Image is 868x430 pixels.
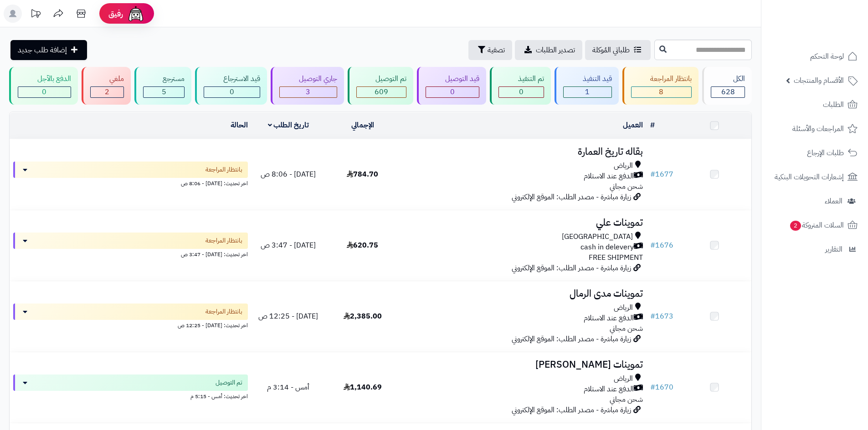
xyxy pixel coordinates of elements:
span: 1,140.69 [344,382,382,393]
span: شحن مجاني [610,181,643,192]
span: # [650,382,655,393]
a: تاريخ الطلب [268,120,309,131]
a: طلبات الإرجاع [767,142,863,164]
span: زيارة مباشرة - مصدر الطلب: الموقع الإلكتروني [512,263,631,273]
span: طلباتي المُوكلة [592,45,630,56]
div: 8 [632,87,692,97]
a: العملاء [767,190,863,212]
span: زيارة مباشرة - مصدر الطلب: الموقع الإلكتروني [512,405,631,415]
h3: تموينات علي [403,218,643,228]
span: 0 [42,86,46,97]
div: بانتظار المراجعة [631,74,692,84]
a: طلباتي المُوكلة [585,40,651,60]
span: 784.70 [347,169,378,180]
span: 609 [375,86,388,97]
div: الكل [711,74,745,84]
span: 8 [659,86,663,97]
div: 0 [204,87,260,97]
span: الطلبات [823,98,844,111]
a: #1677 [650,169,673,180]
div: تم التوصيل [356,74,407,84]
div: 609 [357,87,406,97]
span: بانتظار المراجعة [205,236,242,245]
img: ai-face.png [127,5,145,23]
a: إشعارات التحويلات البنكية [767,166,863,188]
span: 3 [306,86,310,97]
a: تحديثات المنصة [24,5,47,25]
a: ملغي 2 [80,67,133,105]
a: العميل [623,120,643,131]
a: الطلبات [767,94,863,116]
a: #1670 [650,382,673,393]
a: تم التنفيذ 0 [488,67,553,105]
span: بانتظار المراجعة [205,307,242,316]
span: 5 [162,86,166,97]
span: # [650,311,655,322]
span: بانتظار المراجعة [205,165,242,174]
h3: تموينات مدى الرمال [403,288,643,299]
span: التقارير [825,243,842,256]
span: # [650,169,655,180]
span: [DATE] - 3:47 ص [261,240,316,251]
span: السلات المتروكة [789,219,844,232]
span: 0 [450,86,455,97]
span: # [650,240,655,251]
span: الدفع عند الاستلام [584,313,634,324]
span: لوحة التحكم [810,50,844,63]
button: تصفية [468,40,512,60]
div: اخر تحديث: أمس - 5:15 م [13,391,248,400]
span: الرياض [614,303,633,313]
span: [GEOGRAPHIC_DATA] [562,232,633,242]
a: تصدير الطلبات [515,40,582,60]
span: الرياض [614,374,633,384]
span: الرياض [614,161,633,171]
div: اخر تحديث: [DATE] - 12:25 ص [13,320,248,329]
a: قيد التوصيل 0 [415,67,488,105]
span: الدفع عند الاستلام [584,384,634,395]
div: مسترجع [143,74,185,84]
a: المراجعات والأسئلة [767,118,863,140]
div: اخر تحديث: [DATE] - 3:47 ص [13,249,248,258]
a: الدفع بالآجل 0 [7,67,80,105]
div: ملغي [90,74,124,84]
span: 2 [790,221,801,231]
span: زيارة مباشرة - مصدر الطلب: الموقع الإلكتروني [512,192,631,202]
span: تم التوصيل [216,378,242,387]
span: [DATE] - 12:25 ص [258,311,318,322]
a: إضافة طلب جديد [10,40,87,60]
div: 3 [280,87,337,97]
h3: تموينات [PERSON_NAME] [403,359,643,370]
a: قيد الاسترجاع 0 [193,67,269,105]
a: جاري التوصيل 3 [269,67,346,105]
a: #1676 [650,240,673,251]
div: قيد الاسترجاع [204,74,260,84]
span: FREE SHIPMENT [589,252,643,263]
div: الدفع بالآجل [18,74,71,84]
span: [DATE] - 8:06 ص [261,169,316,180]
div: تم التنفيذ [498,74,544,84]
span: تصدير الطلبات [536,45,575,56]
span: تصفية [488,45,505,56]
span: الأقسام والمنتجات [794,74,844,87]
a: #1673 [650,311,673,322]
a: مسترجع 5 [133,67,193,105]
div: 0 [499,87,544,97]
span: العملاء [825,195,842,207]
span: 628 [721,86,735,97]
div: 1 [564,87,611,97]
div: اخر تحديث: [DATE] - 8:06 ص [13,178,248,187]
span: شحن مجاني [610,323,643,334]
a: بانتظار المراجعة 8 [621,67,701,105]
div: قيد التنفيذ [563,74,612,84]
a: السلات المتروكة2 [767,214,863,236]
span: 0 [230,86,234,97]
a: تم التوصيل 609 [346,67,416,105]
div: 0 [426,87,479,97]
span: 0 [519,86,524,97]
img: logo-2.png [806,25,859,44]
span: أمس - 3:14 م [267,382,309,393]
span: زيارة مباشرة - مصدر الطلب: الموقع الإلكتروني [512,334,631,344]
span: طلبات الإرجاع [807,147,844,159]
span: إضافة طلب جديد [18,45,67,56]
div: 5 [144,87,184,97]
